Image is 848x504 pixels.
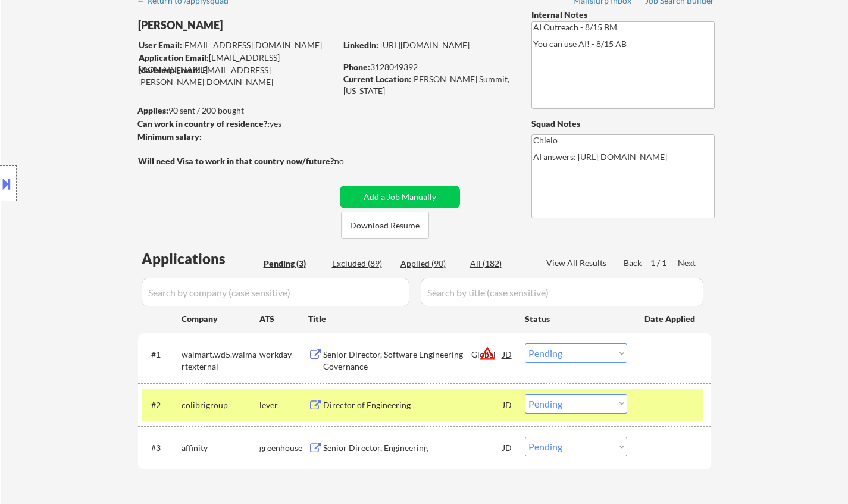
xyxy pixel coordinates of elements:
[137,105,336,117] div: 90 sent / 200 bought
[343,61,512,73] div: 3128049392
[400,258,460,270] div: Applied (90)
[182,442,259,454] div: affinity
[531,118,715,130] div: Squad Notes
[323,442,503,454] div: Senior Director, Engineering
[259,442,308,454] div: greenhouse
[151,349,172,361] div: #1
[341,212,429,239] button: Download Resume
[139,52,209,62] strong: Application Email:
[332,258,392,270] div: Excluded (89)
[264,258,323,270] div: Pending (3)
[343,73,512,96] div: [PERSON_NAME] Summit, [US_STATE]
[151,399,172,411] div: #2
[470,258,530,270] div: All (182)
[502,437,514,458] div: JD
[182,349,259,372] div: walmart.wd5.walmartexternal
[650,257,678,269] div: 1 / 1
[259,349,308,361] div: workday
[151,442,172,454] div: #3
[624,257,643,269] div: Back
[139,52,336,75] div: [EMAIL_ADDRESS][DOMAIN_NAME]
[343,74,411,84] strong: Current Location:
[308,313,514,325] div: Title
[139,39,336,51] div: [EMAIL_ADDRESS][DOMAIN_NAME]
[139,40,182,50] strong: User Email:
[182,399,259,411] div: colibrigroup
[323,399,503,411] div: Director of Engineering
[644,313,697,325] div: Date Applied
[678,257,697,269] div: Next
[502,394,514,415] div: JD
[502,343,514,365] div: JD
[137,118,332,130] div: yes
[340,186,460,208] button: Add a Job Manually
[138,18,383,33] div: [PERSON_NAME]
[323,349,503,372] div: Senior Director, Software Engineering – Global Governance
[421,278,703,306] input: Search by title (case sensitive)
[259,399,308,411] div: lever
[182,313,259,325] div: Company
[531,9,715,21] div: Internal Notes
[525,308,627,329] div: Status
[343,62,370,72] strong: Phone:
[380,40,470,50] a: [URL][DOMAIN_NAME]
[142,278,409,306] input: Search by company (case sensitive)
[334,155,368,167] div: no
[138,156,336,166] strong: Will need Visa to work in that country now/future?:
[479,345,496,362] button: warning_amber
[138,64,336,87] div: [EMAIL_ADDRESS][PERSON_NAME][DOMAIN_NAME]
[546,257,610,269] div: View All Results
[138,65,200,75] strong: Mailslurp Email:
[343,40,378,50] strong: LinkedIn:
[259,313,308,325] div: ATS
